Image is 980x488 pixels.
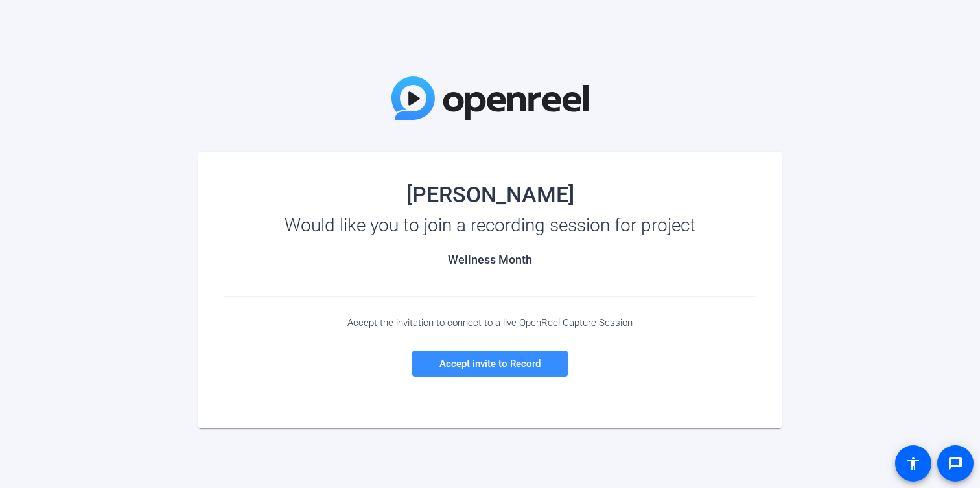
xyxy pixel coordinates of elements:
a: Accept invite to Record [412,351,568,377]
span: Accept invite to Record [439,358,541,369]
mat-icon: message [948,456,963,471]
mat-icon: accessibility [905,456,921,471]
img: OpenReel Logo [391,76,589,120]
h2: Wellness Month [224,253,756,267]
div: [PERSON_NAME] [224,184,756,205]
div: Accept the invitation to connect to a live OpenReel Capture Session [224,317,756,329]
div: Would like you to join a recording session for project [224,215,756,236]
